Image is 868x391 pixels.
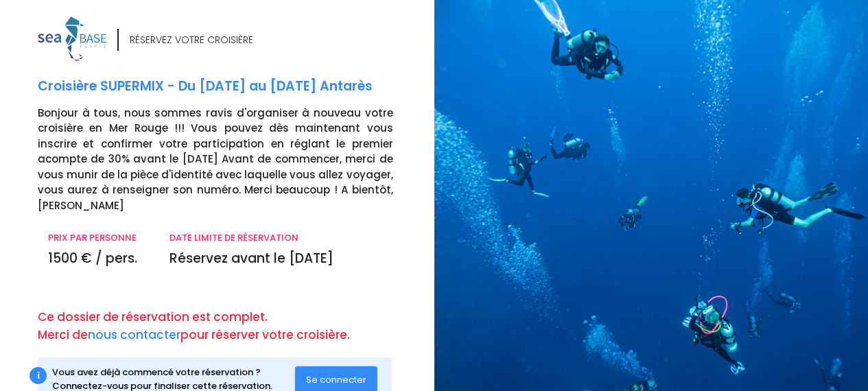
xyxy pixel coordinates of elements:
[48,249,149,269] p: 1500 € / pers.
[38,77,424,97] p: Croisière SUPERMIX - Du [DATE] au [DATE] Antarès
[295,374,377,386] a: Se connecter
[130,33,253,47] div: RÉSERVEZ VOTRE CROISIÈRE
[38,16,106,61] img: logo_color1.png
[306,373,366,386] span: Se connecter
[169,249,392,269] p: Réservez avant le [DATE]
[30,367,47,384] div: i
[169,231,392,245] p: DATE LIMITE DE RÉSERVATION
[48,231,149,245] p: PRIX PAR PERSONNE
[38,106,424,214] p: Bonjour à tous, nous sommes ravis d'organiser à nouveau votre croisière en Mer Rouge !!! Vous pou...
[88,327,180,343] a: nous contacter
[38,309,424,344] p: Ce dossier de réservation est complet. Merci de pour réserver votre croisière.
